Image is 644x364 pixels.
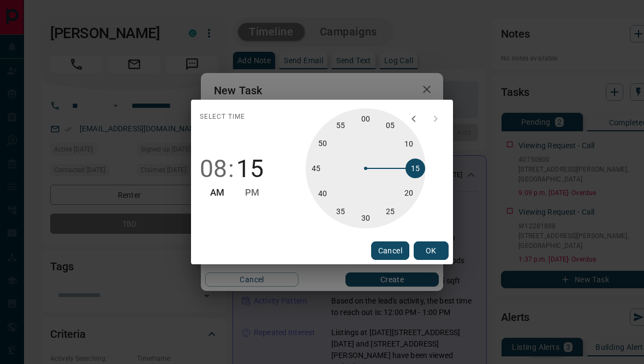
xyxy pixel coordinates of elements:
[245,185,259,200] button: PM
[228,155,234,183] span: :
[236,155,264,183] button: 15
[403,108,425,130] button: open previous view
[200,108,245,126] span: Select time
[210,185,224,200] button: AM
[200,155,227,183] button: 08
[414,241,449,260] button: OK
[371,241,409,260] button: Cancel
